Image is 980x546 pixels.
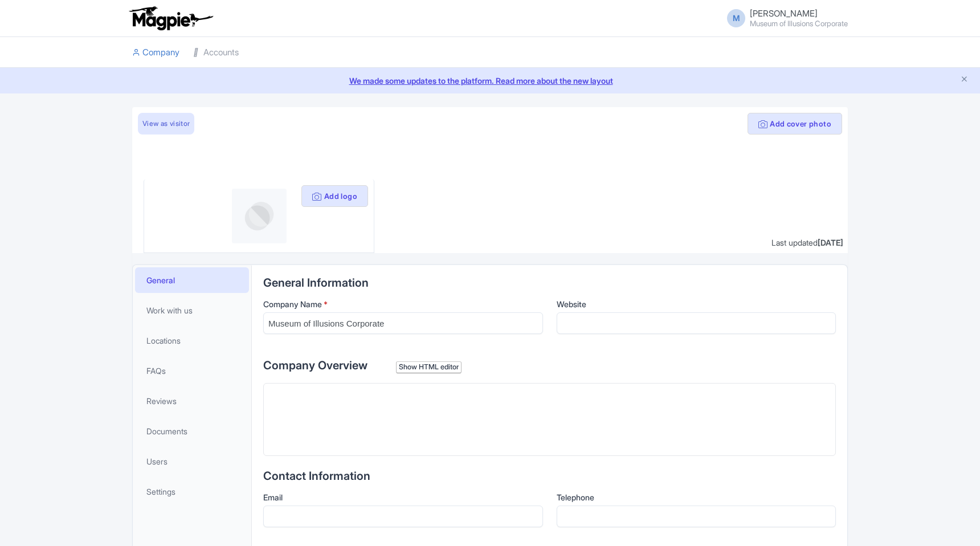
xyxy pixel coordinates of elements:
span: FAQs [146,365,166,377]
img: profile-logo-d1a8e230fb1b8f12adc913e4f4d7365c.png [232,189,287,243]
span: [DATE] [818,238,843,247]
span: Email [263,492,283,502]
a: Locations [135,328,249,353]
a: Settings [135,479,249,504]
span: Website [557,299,586,309]
span: General [146,274,175,286]
span: Locations [146,335,181,347]
span: Work with us [146,304,193,316]
a: FAQs [135,358,249,384]
span: Company Overview [263,358,367,372]
a: Users [135,449,249,474]
span: Settings [146,486,175,498]
a: Work with us [135,298,249,323]
a: Documents [135,418,249,444]
div: Show HTML editor [396,361,462,373]
span: Users [146,455,168,467]
a: View as visitor [138,113,194,135]
a: Accounts [193,37,239,68]
span: Reviews [146,395,177,407]
button: Add cover photo [748,113,842,135]
span: Telephone [557,492,594,502]
a: General [135,267,249,293]
span: [PERSON_NAME] [750,8,818,19]
a: M [PERSON_NAME] Museum of Illusions Corporate [720,9,848,27]
h2: General Information [263,276,836,289]
span: M [727,9,745,27]
a: Reviews [135,388,249,414]
button: Close announcement [960,74,969,87]
a: We made some updates to the platform. Read more about the new layout [7,75,973,87]
button: Add logo [301,185,368,207]
span: Documents [146,425,187,437]
a: Company [132,37,179,68]
h2: Contact Information [263,470,836,482]
span: Company Name [263,299,322,309]
div: Last updated [771,237,843,248]
img: logo-ab69f6fb50320c5b225c76a69d11143b.png [126,6,215,31]
small: Museum of Illusions Corporate [750,20,848,27]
